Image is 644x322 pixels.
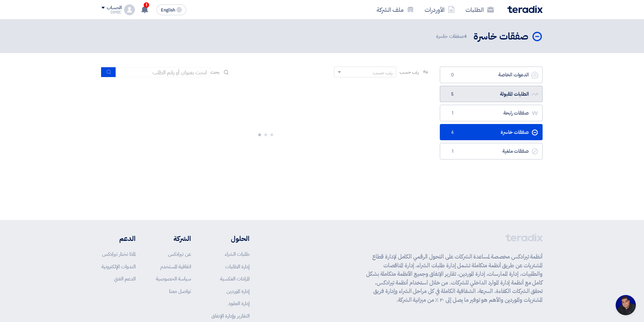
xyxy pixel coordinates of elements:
[114,275,136,282] a: الدعم الفني
[101,263,136,270] a: الندوات الإلكترونية
[168,250,191,258] a: عن تيرادكس
[464,32,467,40] span: 4
[371,2,419,18] a: ملف الشركة
[156,233,191,244] li: الشركة
[225,263,249,270] a: إدارة الطلبات
[160,263,191,270] a: اتفاقية المستخدم
[448,110,456,117] span: 1
[228,300,249,307] a: إدارة العقود
[373,69,392,76] div: رتب حسب
[440,124,543,141] a: صفقات خاسرة4
[107,5,121,11] div: الحساب
[440,67,543,83] a: الدعوات الخاصة0
[400,69,419,76] span: رتب حسب
[211,69,219,76] span: بحث
[474,30,528,43] h2: صفقات خاسرة
[211,312,249,320] a: التقارير وإدارة الإنفاق
[436,32,468,40] span: صفقات خاسرة
[220,275,249,282] a: المزادات العكسية
[211,233,249,244] li: الحلول
[225,250,249,258] a: طلبات الشراء
[440,105,543,121] a: صفقات رابحة1
[101,10,121,14] div: DIMEC
[616,295,636,315] a: Open chat
[448,91,456,98] span: 5
[144,2,149,8] span: 1
[460,2,499,18] a: الطلبات
[507,5,543,13] img: Teradix logo
[440,143,543,159] a: صفقات ملغية1
[157,4,186,15] button: English
[366,252,543,304] p: أنظمة تيرادكس مخصصة لمساعدة الشركات على التحول الرقمي الكامل لإدارة قطاع المشتريات عن طريق أنظمة ...
[226,288,249,295] a: إدارة الموردين
[156,275,191,282] a: سياسة الخصوصية
[448,72,456,78] span: 0
[169,288,191,295] a: تواصل معنا
[102,250,136,258] a: لماذا تختار تيرادكس
[116,67,211,77] input: ابحث بعنوان أو رقم الطلب
[161,8,175,13] span: English
[419,2,460,18] a: الأوردرات
[124,4,135,15] img: profile_test.png
[448,129,456,136] span: 4
[440,86,543,102] a: الطلبات المقبولة5
[101,233,136,244] li: الدعم
[448,148,456,155] span: 1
